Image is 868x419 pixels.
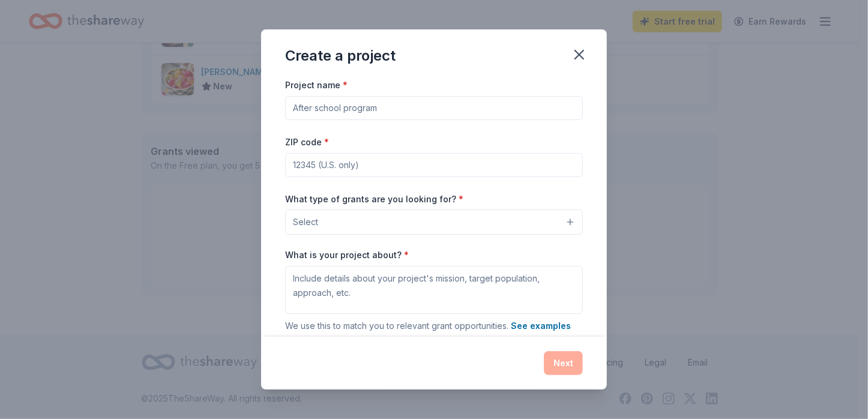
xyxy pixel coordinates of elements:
label: Project name [285,79,348,91]
input: After school program [285,96,583,120]
input: 12345 (U.S. only) [285,153,583,177]
label: ZIP code [285,136,329,148]
button: Select [285,209,583,235]
div: Create a project [285,46,396,65]
span: Select [293,215,318,229]
span: We use this to match you to relevant grant opportunities. [285,321,571,331]
label: What type of grants are you looking for? [285,193,463,205]
button: See examples [511,319,571,333]
label: What is your project about? [285,249,409,261]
